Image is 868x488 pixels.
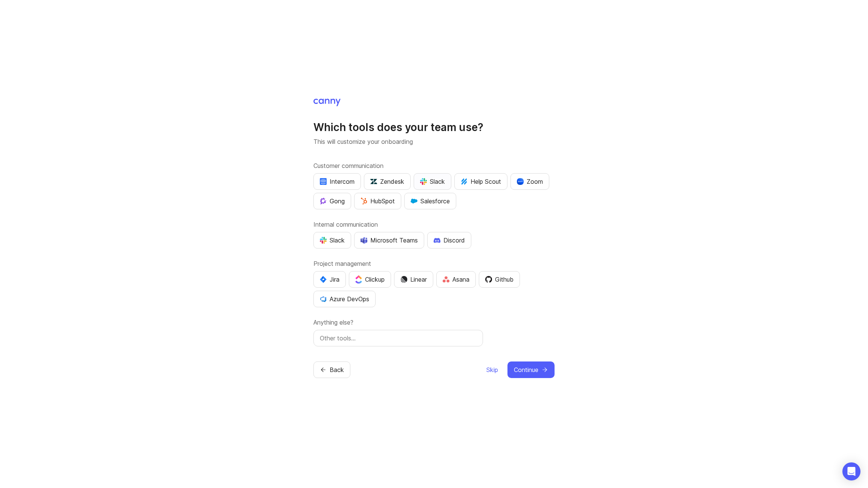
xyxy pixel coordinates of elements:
button: Back [313,361,350,378]
div: Salesforce [411,197,450,206]
button: Intercom [313,173,361,190]
label: Anything else? [313,318,555,327]
label: Project management [313,259,555,268]
div: Zoom [517,177,543,186]
span: Continue [514,365,538,374]
button: Skip [486,361,498,378]
div: Linear [400,275,427,284]
div: Github [485,275,513,284]
button: Azure DevOps [313,291,376,307]
img: qKnp5cUisfhcFQGr1t296B61Fm0WkUVwBZaiVE4uNRmEGBFetJMz8xGrgPHqF1mLDIG816Xx6Jz26AFmkmT0yuOpRCAR7zRpG... [320,198,327,204]
div: Azure DevOps [320,294,369,303]
img: UniZRqrCPz6BHUWevMzgDJ1FW4xaGg2egd7Chm8uY0Al1hkDyjqDa8Lkk0kDEdqKkBok+T4wfoD0P0o6UMciQ8AAAAASUVORK... [370,178,377,185]
div: Jira [320,275,339,284]
img: +iLplPsjzba05dttzK064pds+5E5wZnCVbuGoLvBrYdmEPrXTzGo7zG60bLEREEjvOjaG9Saez5xsOEAbxBwOP6dkea84XY9O... [434,238,440,243]
button: Help Scout [454,173,507,190]
img: YKcwp4sHBXAAAAAElFTkSuQmCC [320,296,327,302]
img: 0D3hMmx1Qy4j6AAAAAElFTkSuQmCC [485,276,492,283]
div: Microsoft Teams [361,236,418,245]
button: Slack [313,232,351,249]
img: xLHbn3khTPgAAAABJRU5ErkJggg== [517,178,524,185]
button: HubSpot [354,193,401,209]
button: Salesforce [404,193,456,209]
div: Slack [320,236,345,245]
img: svg+xml;base64,PHN2ZyB4bWxucz0iaHR0cDovL3d3dy53My5vcmcvMjAwMC9zdmciIHZpZXdCb3g9IjAgMCA0MC4zNDMgND... [320,276,327,283]
button: Continue [507,361,555,378]
img: Canny Home [313,99,341,106]
button: Clickup [349,271,391,288]
img: j83v6vj1tgY2AAAAABJRU5ErkJggg== [355,275,362,283]
button: Jira [313,271,346,288]
p: This will customize your onboarding [313,137,555,146]
span: Skip [486,365,498,374]
button: Linear [394,271,433,288]
button: Gong [313,193,351,209]
img: GKxMRLiRsgdWqxrdBeWfGK5kaZ2alx1WifDSa2kSTsK6wyJURKhUuPoQRYzjholVGzT2A2owx2gHwZoyZHHCYJ8YNOAZj3DSg... [411,198,417,204]
button: Asana [436,271,476,288]
div: Open Intercom Messenger [842,462,860,480]
img: kV1LT1TqjqNHPtRK7+FoaplE1qRq1yqhg056Z8K5Oc6xxgIuf0oNQ9LelJqbcyPisAf0C9LDpX5UIuAAAAAElFTkSuQmCC [461,178,468,185]
img: G+3M5qq2es1si5SaumCnMN47tP1CvAZneIVX5dcx+oz+ZLhv4kfP9DwAAAABJRU5ErkJggg== [361,198,367,204]
button: Zoom [510,173,549,190]
div: Asana [443,275,469,284]
button: Slack [414,173,451,190]
label: Customer communication [313,161,555,170]
label: Internal communication [313,220,555,229]
div: Zendesk [370,177,404,186]
div: Clickup [355,275,385,284]
img: Rf5nOJ4Qh9Y9HAAAAAElFTkSuQmCC [443,276,449,283]
img: WIAAAAASUVORK5CYII= [320,237,327,244]
div: Gong [320,197,345,206]
img: WIAAAAASUVORK5CYII= [420,178,427,185]
button: Microsoft Teams [354,232,424,249]
div: Slack [420,177,445,186]
div: HubSpot [361,197,395,206]
div: Intercom [320,177,355,186]
button: Discord [427,232,471,249]
img: D0GypeOpROL5AAAAAElFTkSuQmCC [361,237,367,243]
button: Github [479,271,520,288]
img: eRR1duPH6fQxdnSV9IruPjCimau6md0HxlPR81SIPROHX1VjYjAN9a41AAAAAElFTkSuQmCC [320,178,327,185]
h1: Which tools does your team use? [313,120,555,134]
button: Zendesk [364,173,411,190]
div: Help Scout [461,177,501,186]
div: Discord [434,236,465,245]
input: Other tools… [320,334,477,343]
span: Back [330,365,344,374]
img: Dm50RERGQWO2Ei1WzHVviWZlaLVriU9uRN6E+tIr91ebaDbMKKPDpFbssSuEG21dcGXkrKsuOVPwCeFJSFAIOxgiKgL2sFHRe... [400,276,407,283]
